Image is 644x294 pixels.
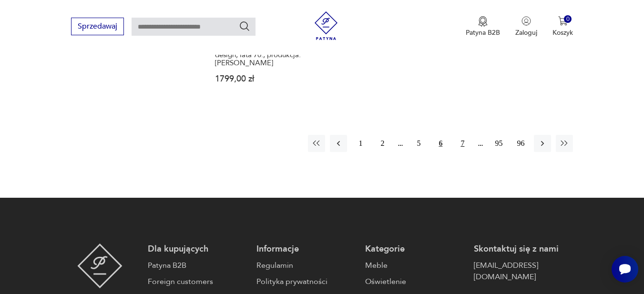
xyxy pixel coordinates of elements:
a: Regulamin [256,260,356,271]
p: 1799,00 zł [215,75,321,83]
a: Patyna B2B [148,260,247,271]
a: [EMAIL_ADDRESS][DOMAIN_NAME] [474,260,573,283]
p: Zaloguj [515,28,537,37]
button: 96 [512,135,529,152]
a: Sprzedawaj [71,24,124,30]
a: Foreign customers [148,276,247,287]
h3: Komplet trzech krzeseł, włoski design, lata 70., produkcja: [PERSON_NAME] [215,43,321,67]
img: Patyna - sklep z meblami i dekoracjami vintage [312,11,340,40]
p: Kategorie [365,243,464,255]
p: Skontaktuj się z nami [474,243,573,255]
button: 7 [454,135,471,152]
img: Ikonka użytkownika [521,16,531,26]
button: 5 [410,135,427,152]
div: 0 [564,15,572,23]
button: Szukaj [239,20,250,32]
p: Informacje [256,243,356,255]
button: Zaloguj [515,16,537,37]
a: Oświetlenie [365,276,464,287]
iframe: Smartsupp widget button [612,256,638,283]
img: Patyna - sklep z meblami i dekoracjami vintage [77,243,123,288]
button: 95 [490,135,507,152]
button: Sprzedawaj [71,18,124,35]
img: Ikona medalu [478,16,488,27]
p: Koszyk [552,28,573,37]
img: Ikona koszyka [558,16,568,26]
p: Dla kupujących [148,243,247,255]
a: Ikona medaluPatyna B2B [466,16,500,37]
a: Meble [365,260,464,271]
button: Patyna B2B [466,16,500,37]
button: 6 [432,135,449,152]
a: Polityka prywatności [256,276,356,287]
button: 2 [374,135,391,152]
p: Patyna B2B [466,28,500,37]
button: 1 [352,135,369,152]
button: 0Koszyk [552,16,573,37]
